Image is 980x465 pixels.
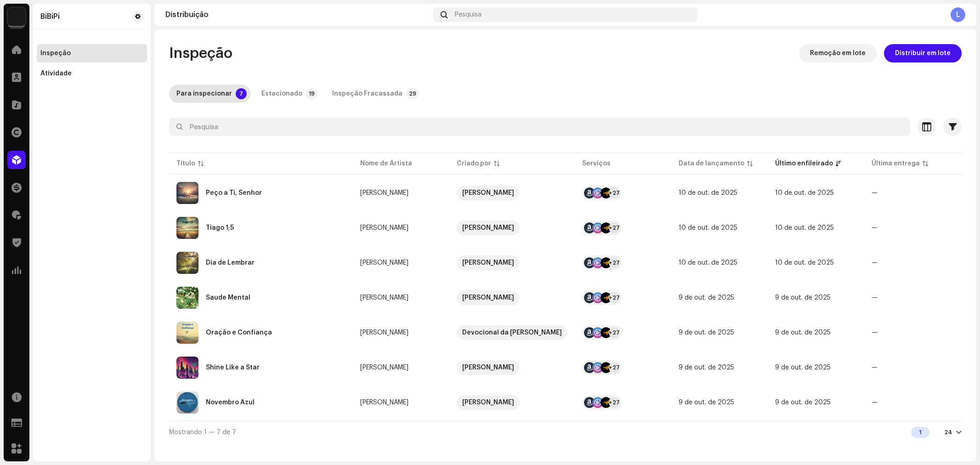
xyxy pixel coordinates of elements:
[360,190,408,196] div: [PERSON_NAME]
[37,64,147,83] re-m-nav-item: Atividade
[176,217,198,239] img: 84b5189f-d2da-4258-90b9-5dbca4301349
[944,429,952,436] div: 24
[462,395,514,410] div: [PERSON_NAME]
[679,159,744,168] div: Data de lançamento
[872,260,878,266] span: —
[360,190,442,196] span: Ivan Silva
[679,295,734,301] span: 9 de out. de 2025
[679,225,737,231] span: 10 de out. de 2025
[457,255,567,270] span: Ivan Silva
[911,427,929,438] div: 1
[40,13,60,20] div: BiBiPi
[360,225,408,231] div: [PERSON_NAME]
[360,329,442,336] span: Denise Campos
[775,159,833,168] div: Último enfileirado
[169,44,232,62] span: Inspeção
[609,362,620,373] div: +27
[37,44,147,62] re-m-nav-item: Inspeção
[609,257,620,268] div: +27
[810,44,866,62] span: Remoção em lote
[165,11,430,18] div: Distribuição
[360,260,442,266] span: Ivan Silva
[360,364,408,371] div: [PERSON_NAME]
[609,292,620,303] div: +27
[206,260,255,266] div: Dia de Lembrar
[360,295,442,301] span: Eliana Mara
[872,225,878,231] span: —
[176,322,198,344] img: dacb1fa4-37f8-4ee4-b86b-b65258c2c5e8
[360,225,442,231] span: Ivan Silva
[679,364,734,371] span: 9 de out. de 2025
[306,88,317,99] p-badge: 19
[406,88,419,99] p-badge: 29
[775,295,831,301] span: 9 de out. de 2025
[457,186,567,200] span: Ivan Silva
[360,364,442,371] span: Rosilene Ferreira
[176,182,198,204] img: 4b45cb67-9691-4f74-a273-3b9e551e4a11
[206,329,272,336] div: Oração e Confiança
[872,159,920,168] div: Última entrega
[332,85,402,103] div: Inspeção Fracassada
[457,325,567,340] span: Devocional da Denise
[872,399,878,406] span: —
[176,287,198,309] img: c7e2f4de-fa2d-4bdb-848e-682df3381914
[40,70,72,77] div: Atividade
[360,260,408,266] div: [PERSON_NAME]
[206,225,234,231] div: Tiago 1;5
[176,85,232,103] div: Para inspecionar
[462,255,514,270] div: [PERSON_NAME]
[462,186,514,200] div: [PERSON_NAME]
[360,329,408,336] div: [PERSON_NAME]
[360,295,408,301] div: [PERSON_NAME]
[462,325,562,340] div: Devocional da [PERSON_NAME]
[457,360,567,375] span: Rosilene Ferreira
[236,88,247,99] p-badge: 7
[455,11,482,18] span: Pesquisa
[176,252,198,274] img: 9771ace6-dc41-47c4-9c82-2df9b2d7ec07
[872,329,878,336] span: —
[206,190,262,196] div: Peço a Ti, Senhor
[872,295,878,301] span: —
[7,7,26,26] img: 8570ccf7-64aa-46bf-9f70-61ee3b8451d8
[951,7,965,22] div: L
[775,190,834,196] span: 10 de out. de 2025
[872,190,878,196] span: —
[679,190,737,196] span: 10 de out. de 2025
[457,395,567,410] span: Ivan Silva
[609,222,620,233] div: +27
[40,50,71,57] div: Inspeção
[206,364,260,371] div: Shine Like a Star
[206,399,255,406] div: Novembro Azul
[679,329,734,336] span: 9 de out. de 2025
[206,295,250,301] div: Saude Mental
[884,44,962,62] button: Distribuir em lote
[457,159,491,168] div: Criado por
[799,44,877,62] button: Remoção em lote
[679,260,737,266] span: 10 de out. de 2025
[360,399,442,406] span: Ivan Silva
[775,329,831,336] span: 9 de out. de 2025
[462,360,514,375] div: [PERSON_NAME]
[169,429,236,436] span: Mostrando 1 — 7 de 7
[360,399,408,406] div: [PERSON_NAME]
[176,357,198,379] img: 2206bb1b-22e6-4c51-8084-1e96ceb2bf2a
[775,260,834,266] span: 10 de out. de 2025
[895,44,951,62] span: Distribuir em lote
[679,399,734,406] span: 9 de out. de 2025
[176,391,198,414] img: 9af1e5ed-0f4a-4515-b5d5-8261cadddeb5
[457,221,567,235] span: Ivan Silva
[609,187,620,198] div: +27
[775,399,831,406] span: 9 de out. de 2025
[462,221,514,235] div: [PERSON_NAME]
[261,85,302,103] div: Estacionado
[872,364,878,371] span: —
[609,327,620,338] div: +27
[457,290,567,305] span: Eliana Mara
[609,397,620,408] div: +27
[169,118,910,136] input: Pesquisa
[462,290,514,305] div: [PERSON_NAME]
[775,364,831,371] span: 9 de out. de 2025
[176,159,195,168] div: Título
[775,225,834,231] span: 10 de out. de 2025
